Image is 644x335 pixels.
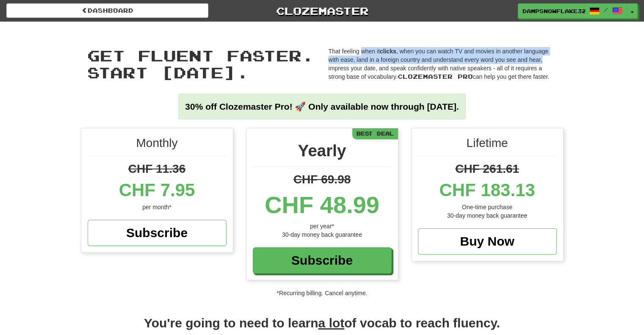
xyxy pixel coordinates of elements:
[418,203,557,211] div: One-time purchase
[604,7,608,13] span: /
[398,73,473,80] span: Clozemaster Pro
[455,162,519,175] span: CHF 261.61
[352,128,398,139] div: Best Deal
[128,162,185,175] span: CHF 11.36
[88,135,227,156] div: Monthly
[88,220,227,246] a: Subscribe
[318,316,345,330] u: a lot
[418,211,557,220] div: 30-day money back guarantee
[380,48,396,55] strong: clicks
[88,177,227,203] div: CHF 7.95
[253,247,392,274] a: Subscribe
[87,46,314,81] span: Get fluent faster. Start [DATE].
[418,228,557,255] a: Buy Now
[418,135,557,156] div: Lifetime
[418,177,557,203] div: CHF 183.13
[522,7,585,15] span: DampSnowflake3237
[518,3,627,19] a: DampSnowflake3237 /
[185,102,459,111] strong: 30% off Clozemaster Pro! 🚀 Only available now through [DATE].
[253,188,392,222] div: CHF 48.99
[253,230,392,239] div: 30-day money back guarantee
[88,203,227,211] div: per month*
[253,139,392,167] div: Yearly
[329,47,557,81] p: That feeling when it , when you can watch TV and movies in another language with ease, land in a ...
[221,3,423,18] a: Clozemaster
[293,173,351,186] span: CHF 69.98
[253,222,392,230] div: per year*
[6,3,208,18] a: Dashboard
